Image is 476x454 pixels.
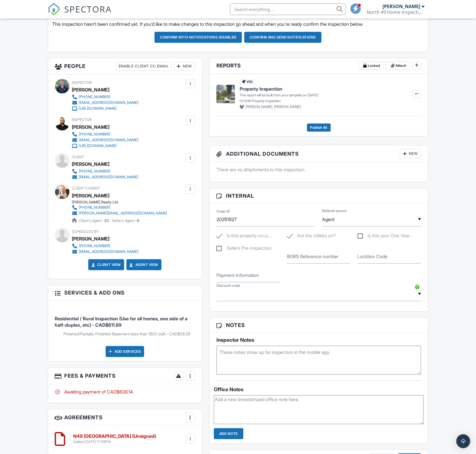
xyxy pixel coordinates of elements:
[358,233,413,240] label: Is this your One Year Builder's Warranty Inspection?
[216,283,240,288] label: Discount code
[216,166,421,173] p: There are no attachments to this inspection.
[79,95,111,99] div: [PHONE_NUMBER]
[128,262,158,268] a: Agent View
[55,389,195,395] div: Awaiting payment of CAD$638.14.
[216,337,421,343] h5: Inspector Notes
[72,234,110,243] div: [PERSON_NAME]
[48,8,112,20] a: SPECTORA
[214,428,243,439] input: Add Note
[72,94,139,100] a: [PHONE_NUMBER]
[72,137,139,143] a: [EMAIL_ADDRESS][DOMAIN_NAME]
[244,32,321,43] button: Confirm and send notifications
[174,62,195,71] div: New
[72,123,110,131] div: [PERSON_NAME]
[48,285,202,300] h3: Services & Add ons
[137,218,139,223] strong: 8
[48,368,202,384] h3: Fees & Payments
[367,9,425,15] div: North 49 Home Inspections Limited Partnership
[287,253,339,260] label: BGRS Reference number
[79,175,139,179] div: [EMAIL_ADDRESS][DOMAIN_NAME]
[72,143,139,149] a: [URL][DOMAIN_NAME]
[72,85,110,94] div: [PERSON_NAME]
[79,144,117,148] div: [URL][DOMAIN_NAME]
[52,21,424,27] p: This inspection hasn't been confirmed yet. If you'd like to make changes to this inspection go ah...
[79,100,139,105] div: [EMAIL_ADDRESS][DOMAIN_NAME]
[79,132,111,137] div: [PHONE_NUMBER]
[216,268,280,282] input: Payment Information
[358,253,388,260] label: Lockbox Code
[116,62,172,71] div: Enable Client CC Email
[287,233,336,240] label: Are the utilities on?
[358,249,421,264] input: Lockbox Code
[400,149,421,158] div: New
[90,262,121,268] a: Client View
[55,316,188,328] span: Residential / Rural Inspection (Use for all homes, one side of a half-duplex, etc) - CAD$611.89
[79,106,117,111] div: [URL][DOMAIN_NAME]
[72,168,139,174] a: [PHONE_NUMBER]
[287,249,351,264] input: BGRS Reference number
[72,210,167,216] a: [PERSON_NAME][EMAIL_ADDRESS][DOMAIN_NAME]
[48,409,202,426] h3: Agreements
[72,106,139,111] a: [URL][DOMAIN_NAME]
[216,233,272,240] label: Is this property occupied?
[155,32,242,43] button: Confirm with notifications disabled
[106,346,144,357] div: Add Services
[73,434,156,439] h6: N49 [GEOGRAPHIC_DATA] (Unsigned)
[72,131,139,137] a: [PHONE_NUMBER]
[383,3,420,9] div: [PERSON_NAME]
[55,305,195,341] li: Service: Residential / Rural Inspection (Use for all homes, one side of a half-duplex, etc)
[72,186,100,190] span: Client's Agent
[209,188,428,203] h3: Internal
[72,80,92,85] span: Inspector
[48,58,202,75] h3: People
[64,331,195,337] li: Add on: Finished/Partially Finished Basement less than 1500 sqft
[72,205,167,210] a: [PHONE_NUMBER]
[72,160,110,168] div: [PERSON_NAME]
[72,174,139,180] a: [EMAIL_ADDRESS][DOMAIN_NAME]
[79,138,139,142] div: [EMAIL_ADDRESS][DOMAIN_NAME]
[72,100,139,106] a: [EMAIL_ADDRESS][DOMAIN_NAME]
[73,434,156,444] a: N49 [GEOGRAPHIC_DATA] (Unsigned) Added [DATE] 17:48PM
[214,387,424,392] div: Office Notes
[216,245,272,253] label: Sellers Pre-Inspection
[79,244,111,248] div: [PHONE_NUMBER]
[72,117,92,122] span: Inspector
[72,243,139,249] a: [PHONE_NUMBER]
[65,3,112,15] span: SPECTORA
[79,211,167,216] div: [PERSON_NAME][EMAIL_ADDRESS][DOMAIN_NAME]
[456,434,470,448] div: Open Intercom Messenger
[79,205,111,210] div: [PHONE_NUMBER]
[48,3,60,16] img: The Best Home Inspection Software - Spectora
[322,208,347,214] label: Referral source
[209,146,428,162] h3: Additional Documents
[72,191,110,200] a: [PERSON_NAME]
[112,218,139,223] span: Seller's Agent -
[79,169,111,174] div: [PHONE_NUMBER]
[104,218,109,223] strong: 20
[79,218,110,223] span: Client's Agent -
[73,440,156,444] div: Added [DATE] 17:48PM
[72,249,139,255] a: [EMAIL_ADDRESS][DOMAIN_NAME]
[72,229,99,234] span: Scheduled By
[216,272,259,278] label: Payment Information
[209,318,428,333] h3: Notes
[72,155,84,159] span: Client
[230,3,346,15] input: Search everything...
[216,209,230,214] label: Order ID
[79,249,139,254] div: [EMAIL_ADDRESS][DOMAIN_NAME]
[72,200,172,205] div: [PERSON_NAME] Realty Ltd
